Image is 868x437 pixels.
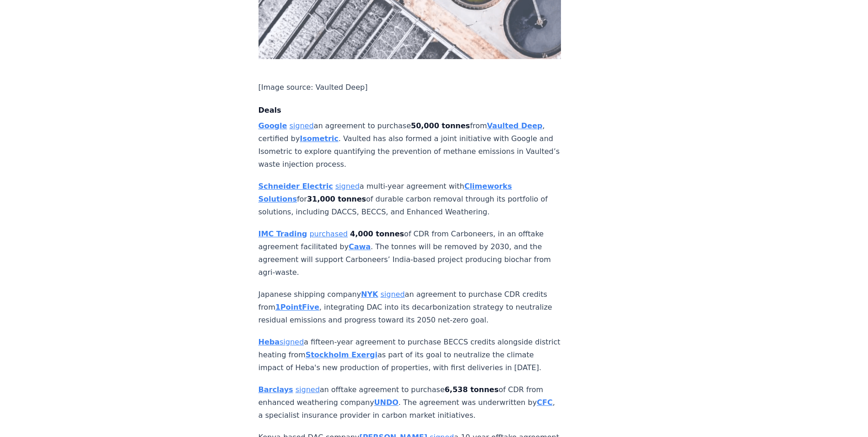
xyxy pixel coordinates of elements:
strong: 31,000 tonnes [307,195,366,203]
a: Climeworks Solutions [259,182,512,203]
a: IMC Trading [259,229,307,238]
strong: Deals [259,106,281,115]
a: signed [296,385,320,394]
a: signed [280,338,304,346]
a: purchased [309,229,348,238]
a: Barclays [259,385,293,394]
a: NYK [361,290,378,299]
a: signed [290,121,314,130]
p: Japanese shipping company an agreement to purchase CDR credits from , integrating DAC into its de... [259,288,561,327]
p: an agreement to purchase from , certified by . Vaulted has also formed a joint initiative with Go... [259,120,561,171]
a: signed [381,290,405,299]
p: of CDR from Carboneers, in an offtake agreement facilitated by . The tonnes will be removed by 20... [259,228,561,279]
a: Isometric [300,134,339,143]
a: Vaulted Deep [487,121,542,130]
a: Heba [259,338,280,346]
a: UNDO [374,398,399,407]
p: an offtake agreement to purchase of CDR from enhanced weathering company . The agreement was unde... [259,383,561,422]
p: a fifteen-year agreement to purchase BECCS credits alongside district heating from as part of its... [259,336,561,374]
a: signed [335,182,360,191]
a: Stockholm Exergi [306,350,377,359]
p: a multi-year agreement with for of durable carbon removal through its portfolio of solutions, inc... [259,180,561,218]
strong: 6,538 tonnes [445,385,499,394]
p: [Image source: Vaulted Deep] [259,81,561,94]
a: CFC [537,398,552,407]
strong: 4,000 tonnes [350,229,404,238]
a: Cawa [349,242,371,251]
strong: 50,000 tonnes [411,121,470,130]
a: Google [259,121,287,130]
a: 1PointFive [275,303,319,311]
a: Schneider Electric [259,182,333,191]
